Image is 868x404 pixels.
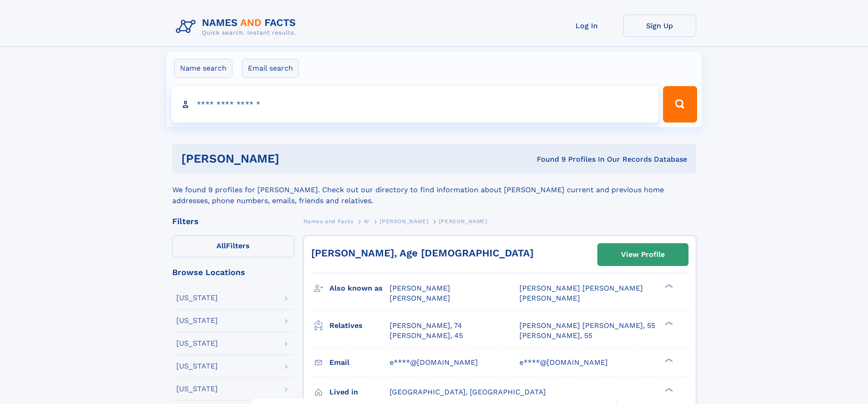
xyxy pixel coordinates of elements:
h3: Relatives [329,318,390,333]
span: [PERSON_NAME] [390,284,450,292]
div: [US_STATE] [176,363,218,370]
a: Sign Up [623,15,696,37]
a: W [364,215,370,227]
div: [US_STATE] [176,294,218,302]
div: Browse Locations [172,268,294,276]
h3: Lived in [329,384,390,400]
span: [PERSON_NAME] [PERSON_NAME] [519,284,643,292]
span: [PERSON_NAME] [380,218,428,225]
div: [US_STATE] [176,317,218,324]
label: Filters [172,235,294,257]
div: ❯ [663,283,673,289]
label: Email search [242,59,299,78]
a: Log In [550,15,623,37]
div: Found 9 Profiles In Our Records Database [408,154,687,164]
label: Name search [174,59,232,78]
span: [PERSON_NAME] [439,218,488,225]
div: View Profile [621,244,665,265]
a: Names and Facts [303,215,354,227]
div: We found 9 profiles for [PERSON_NAME]. Check out our directory to find information about [PERSON_... [172,174,696,206]
div: [US_STATE] [176,340,218,347]
h3: Also known as [329,281,390,296]
div: ❯ [663,357,673,363]
a: [PERSON_NAME] [380,215,428,227]
a: [PERSON_NAME], 74 [390,321,462,331]
div: ❯ [663,387,673,393]
a: [PERSON_NAME], 55 [519,331,592,341]
a: View Profile [598,244,688,266]
div: Filters [172,217,294,225]
img: Logo Names and Facts [172,15,303,39]
span: All [216,241,226,250]
h1: [PERSON_NAME] [181,153,408,164]
div: [US_STATE] [176,385,218,393]
span: W [364,218,370,225]
span: [PERSON_NAME] [519,294,580,302]
button: Search Button [663,86,697,123]
span: [GEOGRAPHIC_DATA], [GEOGRAPHIC_DATA] [390,388,546,396]
h3: Email [329,355,390,370]
a: [PERSON_NAME] [PERSON_NAME], 55 [519,321,655,331]
span: [PERSON_NAME] [390,294,450,302]
a: [PERSON_NAME], 45 [390,331,463,341]
a: [PERSON_NAME], Age [DEMOGRAPHIC_DATA] [311,247,534,259]
div: ❯ [663,320,673,326]
input: search input [171,86,659,123]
